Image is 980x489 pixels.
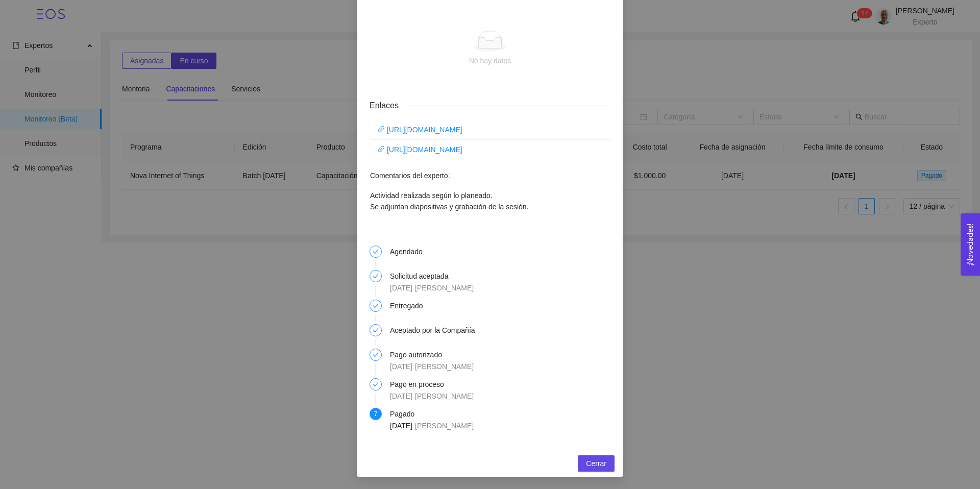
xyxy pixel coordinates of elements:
[390,324,481,336] div: Aceptado por la Compañía
[378,124,462,135] a: link [URL][DOMAIN_NAME]
[390,378,450,390] div: Pago en proceso
[586,458,606,469] span: Cerrar
[415,392,474,400] span: [PERSON_NAME]
[578,455,615,472] button: Cerrar
[415,422,474,430] span: [PERSON_NAME]
[390,408,421,420] div: Pagado
[390,270,454,282] div: Solicitud aceptada
[373,381,379,387] span: check
[390,362,412,371] span: [DATE]
[390,246,429,258] div: Agendado
[390,300,429,312] div: Entregado
[415,284,474,292] span: [PERSON_NAME]
[378,55,602,66] div: No hay datos
[378,126,385,133] span: link
[370,170,455,181] span: Comentarios del experto
[370,190,610,212] span: Actividad realizada según lo planeado. Se adjuntan diapositivas y grabación de la sesión.
[373,273,379,279] span: check
[415,362,474,371] span: [PERSON_NAME]
[373,249,379,255] span: check
[373,303,379,309] span: check
[961,213,980,276] button: Open Feedback Widget
[373,327,379,333] span: check
[390,284,412,292] span: [DATE]
[390,392,412,400] span: [DATE]
[373,352,379,358] span: check
[390,422,412,430] span: [DATE]
[374,410,378,418] span: 7
[370,99,407,112] span: Enlaces
[390,349,448,361] div: Pago autorizado
[378,145,385,153] span: link
[378,144,462,155] a: link [URL][DOMAIN_NAME]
